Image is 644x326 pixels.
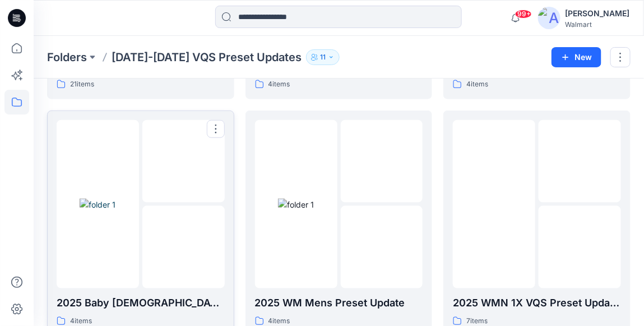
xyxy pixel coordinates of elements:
[363,241,400,253] img: folder 3
[565,20,630,29] div: Walmart
[268,79,290,90] p: 4 items
[466,79,488,90] p: 4 items
[515,10,532,19] span: 99+
[320,51,326,63] p: 11
[561,155,599,167] img: folder 2
[538,7,560,29] img: avatar
[278,199,314,210] img: folder 1
[255,295,423,311] p: 2025 WM Mens Preset Update
[80,199,115,210] img: folder 1
[112,49,302,65] p: [DATE]-[DATE] VQS Preset Updates
[306,49,340,65] button: 11
[165,241,202,253] img: folder 3
[453,295,621,311] p: 2025 WMN 1X VQS Preset Updates Board
[57,295,225,311] p: 2025 Baby [DEMOGRAPHIC_DATA] Month
[363,155,400,167] img: folder 2
[70,79,94,90] p: 21 items
[47,49,87,65] a: Folders
[561,241,599,253] img: folder 3
[165,155,202,167] img: folder 2
[565,7,630,20] div: [PERSON_NAME]
[552,47,601,67] button: New
[476,199,512,210] img: folder 1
